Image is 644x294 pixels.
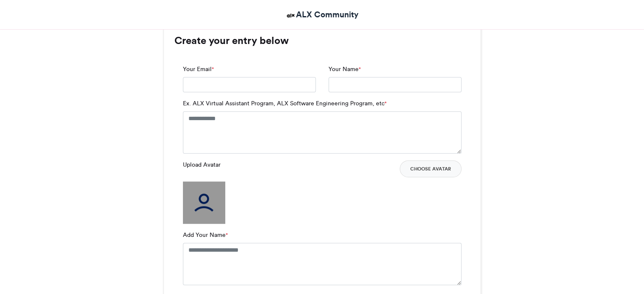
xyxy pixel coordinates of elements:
[183,99,387,108] label: Ex. ALX Virtual Assistant Program, ALX Software Engineering Program, etc
[285,8,359,21] a: ALX Community
[183,160,221,169] label: Upload Avatar
[174,36,470,46] h3: Create your entry below
[285,10,296,21] img: ALX Community
[183,181,225,224] img: user_filled.png
[183,231,228,239] label: Add Your Name
[329,65,361,74] label: Your Name
[400,160,462,177] button: Choose Avatar
[183,65,214,74] label: Your Email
